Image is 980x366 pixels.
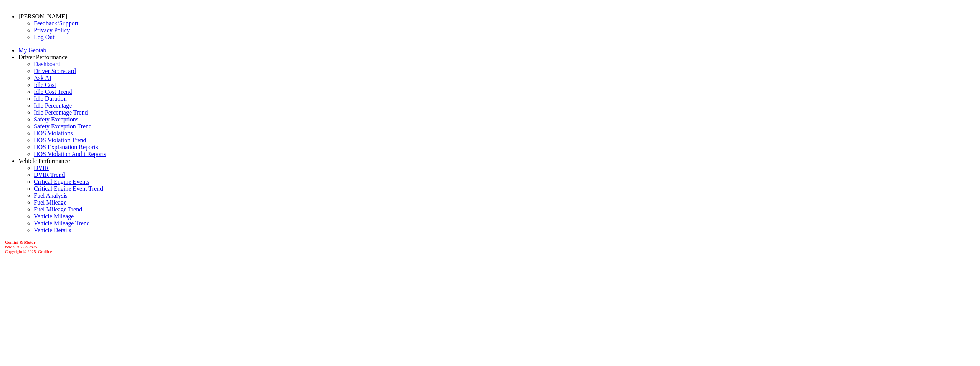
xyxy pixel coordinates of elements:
a: HOS Violation Audit Reports [34,151,106,157]
a: Safety Exceptions [34,116,78,123]
a: Ask AI [34,75,51,81]
a: Safety Exception Trend [34,123,92,130]
a: Critical Engine Events [34,178,89,185]
a: Vehicle Mileage Trend [34,220,90,226]
a: HOS Explanation Reports [34,144,98,150]
a: Fuel Mileage [34,199,66,206]
a: Driver Performance [18,54,68,60]
a: Feedback/Support [34,20,78,27]
div: Copyright © 2025, Gridline [5,240,977,254]
a: Critical Engine Event Trend [34,185,103,192]
a: DVIR [34,165,49,171]
a: Idle Cost [34,82,56,88]
a: [PERSON_NAME] [18,13,67,20]
a: Vehicle Mileage [34,213,74,220]
a: Privacy Policy [34,27,70,33]
a: Idle Percentage [34,102,72,109]
a: Idle Duration [34,95,67,102]
b: Gemini & Motor [5,240,35,245]
a: Vehicle Details [34,227,71,233]
a: Driver Scorecard [34,68,76,74]
a: Log Out [34,34,55,40]
a: HOS Violation Trend [34,137,86,143]
a: Idle Percentage Trend [34,109,88,116]
a: Fuel Mileage Trend [34,206,82,213]
i: beta v.2025.6.2625 [5,245,37,249]
a: Fuel Analysis [34,192,68,199]
a: Vehicle Performance [18,158,70,164]
a: Idle Cost Trend [34,88,72,95]
a: My Geotab [18,47,46,53]
a: DVIR Trend [34,171,65,178]
a: HOS Violations [34,130,73,136]
a: Dashboard [34,61,60,67]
